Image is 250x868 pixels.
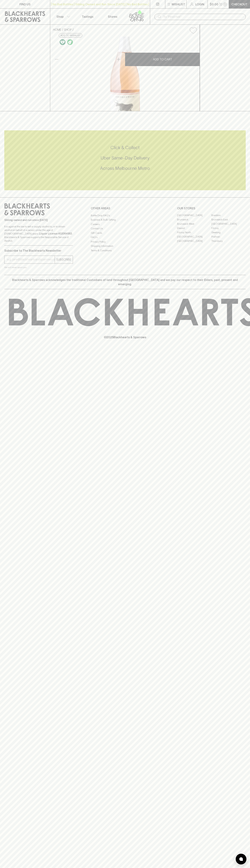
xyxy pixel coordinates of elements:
img: Vegan [60,39,65,45]
input: Try "Pinot noir" [163,14,243,20]
a: [GEOGRAPHIC_DATA] [211,222,246,226]
button: ADD TO CART [125,53,200,66]
p: Shop [56,14,64,19]
a: Careers [91,222,159,226]
img: 41974.png [50,37,200,111]
img: bubble-icon [239,857,243,861]
a: Made without the use of any animal products. [59,38,66,46]
a: Contact Us [91,226,159,231]
p: OTHER AREAS [91,206,159,210]
p: FIND US [19,2,31,6]
a: Prahran [211,235,246,239]
a: Shipping Information [91,244,159,248]
p: OUR STORES [177,206,246,210]
p: Checkout [231,2,247,6]
button: Add to wishlist [59,33,82,38]
strong: Liquor License #32064953 [39,232,72,235]
p: ADD TO CART [153,57,172,61]
p: Subscribe to The Blackhearts Newsletter [4,248,73,253]
button: SUBSCRIBE [55,256,73,263]
a: Fitzroy North [177,230,211,235]
p: Tastings [82,14,93,19]
p: Wishlist [172,2,185,6]
a: Geelong [211,230,246,235]
p: Login [195,2,204,6]
a: [GEOGRAPHIC_DATA] [177,213,211,218]
a: Brunswick [177,218,211,222]
a: Gift Cards [91,231,159,235]
a: Fitzroy [211,226,246,230]
a: Stores [100,9,125,24]
p: 0 [224,3,226,5]
button: Shop [50,9,75,24]
a: Tastings [75,9,100,24]
p: Blackhearts & Sparrows acknowledges the traditional Custodians of land throughout [GEOGRAPHIC_DAT... [7,278,243,286]
p: We will never spam you [4,266,73,269]
p: Stores [108,14,117,19]
button: Add to wishlist [188,26,198,35]
a: [GEOGRAPHIC_DATA] [177,239,211,243]
a: Privacy Policy [91,240,159,244]
p: $0.00 [210,2,218,6]
a: [GEOGRAPHIC_DATA] [177,235,211,239]
div: Call to action block [4,130,246,190]
h5: Across Melbourne Metro [4,165,246,171]
p: It is against the law to sell or supply alcohol to, or to obtain alcohol on behalf of a person un... [4,225,73,243]
a: Brunswick East [211,218,246,222]
a: SHOP [64,28,72,31]
a: Terms & Conditions [91,248,159,253]
input: e.g. jane@blackheartsandsparrows.com.au [7,257,55,262]
h5: Uber Same-Day Delivery [4,155,246,161]
a: Braddon [211,213,246,218]
a: Thornbury [211,239,246,243]
a: Business & Bulk Gifting [91,218,159,222]
a: Bottle Drop FAQ's [91,213,159,218]
a: FAQ's [91,235,159,240]
a: Organic [66,38,74,46]
img: Organic [67,39,73,45]
a: Brunswick West [177,222,211,226]
a: HOME [53,28,61,31]
h5: Click & Collect [4,145,246,151]
p: Sibling owned and run since [DATE] [4,218,73,222]
p: SUBSCRIBE [56,257,71,262]
a: Elwood [177,226,211,230]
